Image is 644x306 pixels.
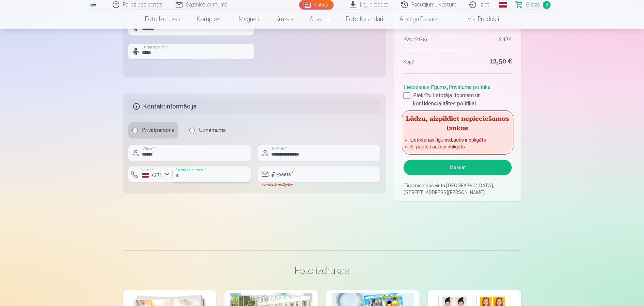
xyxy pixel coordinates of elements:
a: Foto kalendāri [338,10,391,29]
li: Lietošanas līgums : Lauks ir obligāts [410,136,505,143]
div: Lauks ir obligāts [258,182,380,188]
span: 3 [543,1,551,9]
p: Tirdzniecības vieta [GEOGRAPHIC_DATA], [STREET_ADDRESS][PERSON_NAME] [404,182,512,196]
button: Maksāt [404,160,512,175]
label: Valsts [139,167,156,172]
span: Grozs [526,1,540,9]
dd: 12,50 € [461,57,512,67]
h5: Kontaktinformācija [128,99,380,114]
a: Suvenīri [302,10,338,29]
div: +371 [142,172,162,179]
h5: Lūdzu, aizpildiet nepieciešamos laukus [404,112,512,134]
div: , [404,81,512,108]
a: Foto izdrukas [137,10,189,29]
label: Privātpersona [128,122,178,139]
a: Lietošanas līgums [404,84,447,90]
input: Privātpersona [132,128,138,133]
dd: 2,17 € [461,36,512,43]
a: Atslēgu piekariņi [391,10,449,29]
button: Valsts*+371 [128,166,173,182]
input: Uzņēmums [189,128,195,133]
a: Privātuma politika [449,84,491,90]
li: E -pasts : Lauks ir obligāts [410,143,505,150]
dt: PVN (21%) [404,36,454,43]
a: Komplekti [189,10,231,29]
a: Magnēti [231,10,267,29]
h3: Foto izdrukas [128,264,516,277]
dt: Kopā [404,57,454,67]
a: Visi produkti [449,10,507,29]
label: Piekrītu lietotāja līgumam un konfidencialitātes politikai [404,91,512,108]
label: Uzņēmums [185,122,230,139]
a: Krūzes [267,10,302,29]
img: /fa1 [89,3,97,7]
